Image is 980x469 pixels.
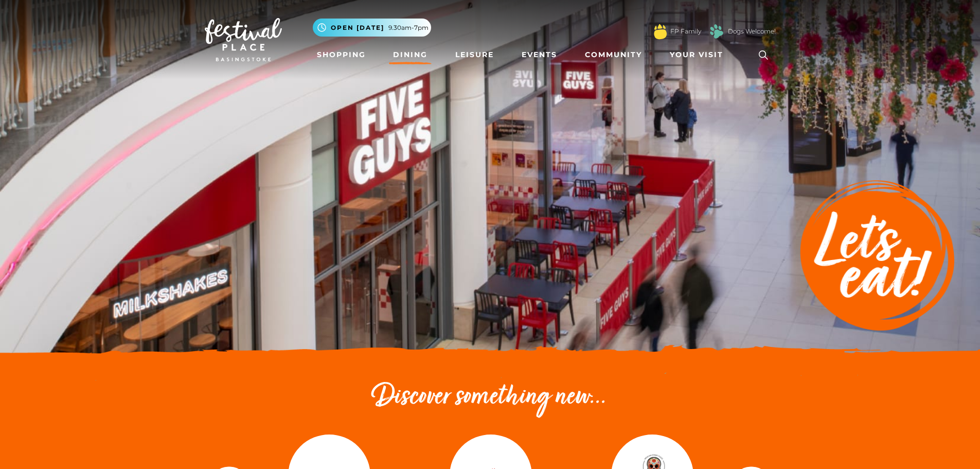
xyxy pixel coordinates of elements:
a: Dining [389,45,432,64]
h2: Discover something new... [205,381,776,414]
a: Events [518,45,561,64]
a: Community [581,45,646,64]
a: Shopping [313,45,370,64]
a: Leisure [451,45,498,64]
a: Dogs Welcome! [728,27,776,36]
a: Your Visit [666,45,733,64]
button: Open [DATE] 9.30am-7pm [313,19,431,37]
span: 9.30am-7pm [388,23,429,32]
span: Open [DATE] [331,23,384,32]
span: Your Visit [670,49,723,60]
img: Festival Place Logo [205,18,282,61]
a: FP Family [670,27,701,36]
